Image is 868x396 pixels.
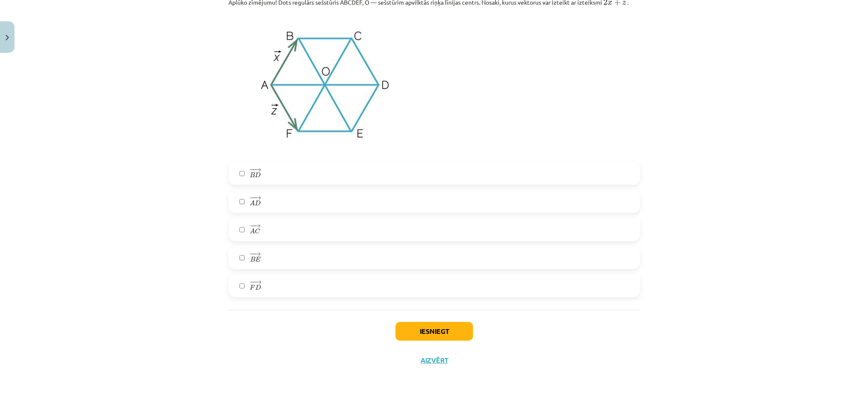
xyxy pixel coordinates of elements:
[254,168,261,172] span: →
[249,224,255,228] span: −
[608,1,612,5] span: x
[250,285,255,290] span: F
[252,196,253,200] span: −
[252,168,253,172] span: −
[254,196,261,200] span: →
[255,200,261,206] span: D
[255,172,261,178] span: D
[249,280,255,284] span: −
[251,252,252,256] span: −
[6,35,9,40] img: icon-close-lesson-0947bae3869378f0d4975bcd49f059093ad1ed9edebbc8119c70593378902aed.svg
[250,172,255,178] span: B
[250,200,255,206] span: A
[251,224,252,228] span: −
[254,252,261,256] span: →
[250,256,255,262] span: B
[249,252,255,256] span: −
[622,1,626,5] span: z
[418,356,450,364] button: Aizvērt
[252,280,253,284] span: −
[255,228,260,234] span: C
[249,196,255,200] span: −
[249,168,255,172] span: −
[254,224,261,228] span: →
[255,280,262,284] span: →
[250,228,255,234] span: A
[255,284,261,290] span: D
[395,322,473,341] button: Iesniegt
[255,257,260,262] span: E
